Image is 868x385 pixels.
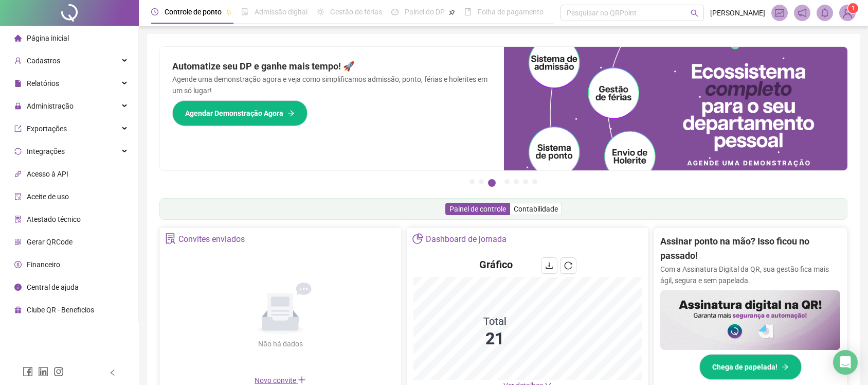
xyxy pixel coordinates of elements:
[479,179,484,184] button: 2
[660,264,840,286] p: Com a Assinatura Digital da QR, sua gestão fica mais ágil, segura e sem papelada.
[14,284,22,291] span: info-circle
[691,9,698,17] span: search
[660,290,840,351] img: banner%2F02c71560-61a6-44d4-94b9-c8ab97240462.png
[27,147,65,155] span: Integrações
[479,257,513,272] h4: Gráfico
[699,354,802,380] button: Chega de papelada!
[660,234,840,264] h2: Assinar ponto na mão? Isso ficou no passado!
[185,108,283,119] span: Agendar Demonstração Agora
[14,148,22,155] span: sync
[504,179,510,184] button: 4
[27,34,69,42] span: Página inicial
[27,125,67,133] span: Exportações
[14,261,22,268] span: dollar
[545,261,553,270] span: download
[775,8,784,17] span: fund
[426,231,507,248] div: Dashboard de jornada
[782,363,789,371] span: arrow-right
[53,366,64,377] span: instagram
[27,192,69,201] span: Aceite de uso
[27,170,68,178] span: Acesso à API
[330,8,382,16] span: Gestão de férias
[712,361,777,373] span: Chega de papelada!
[109,369,116,376] span: left
[478,8,544,16] span: Folha de pagamento
[38,366,48,377] span: linkedin
[848,3,858,13] sup: Atualize o seu contato no menu Meus Dados
[14,102,22,110] span: lock
[532,179,537,184] button: 7
[798,8,807,17] span: notification
[14,193,22,200] span: audit
[151,8,158,15] span: clock-circle
[514,205,558,213] span: Contabilidade
[852,5,855,12] span: 1
[27,79,59,87] span: Relatórios
[14,170,22,178] span: api
[14,306,22,313] span: gift
[833,350,858,375] div: Open Intercom Messenger
[172,100,308,126] button: Agendar Demonstração Agora
[27,306,94,314] span: Clube QR - Beneficios
[14,34,22,42] span: home
[23,366,33,377] span: facebook
[165,8,222,16] span: Controle de ponto
[14,57,22,64] span: user-add
[178,231,245,248] div: Convites enviados
[488,179,496,187] button: 3
[172,74,492,96] p: Agende uma demonstração agora e veja como simplificamos admissão, ponto, férias e holerites em um...
[449,205,506,213] span: Painel de controle
[564,261,572,270] span: reload
[710,7,765,19] span: [PERSON_NAME]
[405,8,445,16] span: Painel do DP
[317,8,324,15] span: sun
[226,9,232,15] span: pushpin
[298,376,306,384] span: plus
[523,179,528,184] button: 6
[14,125,22,132] span: export
[469,179,475,184] button: 1
[504,47,848,170] img: banner%2Fd57e337e-a0d3-4837-9615-f134fc33a8e6.png
[840,5,855,21] img: 88646
[165,233,176,244] span: solution
[391,8,399,15] span: dashboard
[820,8,829,17] span: bell
[514,179,519,184] button: 5
[287,110,295,117] span: arrow-right
[464,8,472,15] span: book
[255,376,306,384] span: Novo convite
[27,283,79,291] span: Central de ajuda
[27,238,73,246] span: Gerar QRCode
[233,338,328,349] div: Não há dados
[27,260,60,269] span: Financeiro
[14,238,22,246] span: qrcode
[449,9,455,15] span: pushpin
[27,57,60,65] span: Cadastros
[412,233,423,244] span: pie-chart
[27,102,74,110] span: Administração
[172,59,492,74] h2: Automatize seu DP e ganhe mais tempo! 🚀
[14,216,22,223] span: solution
[14,80,22,87] span: file
[255,8,308,16] span: Admissão digital
[27,215,81,223] span: Atestado técnico
[241,8,248,15] span: file-done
